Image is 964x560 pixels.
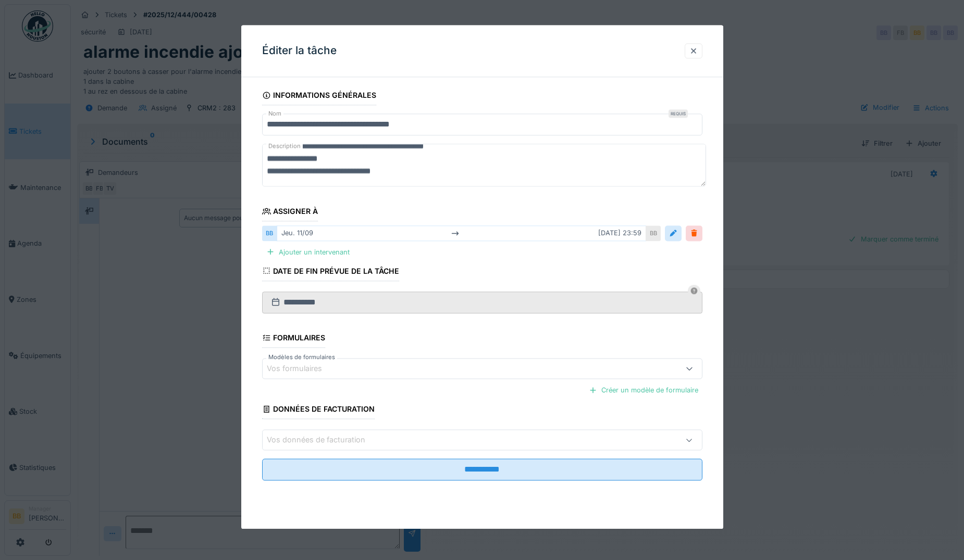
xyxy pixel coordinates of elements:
[266,140,303,153] label: Description
[262,402,375,419] div: Données de facturation
[646,226,661,241] div: BB
[262,263,400,281] div: Date de fin prévue de la tâche
[262,245,354,259] div: Ajouter un intervenant
[262,226,277,241] div: BB
[267,435,380,446] div: Vos données de facturation
[262,330,326,348] div: Formulaires
[262,204,318,222] div: Assigner à
[266,353,337,362] label: Modèles de formulaires
[267,363,337,375] div: Vos formulaires
[277,226,646,241] div: jeu. 11/09 [DATE] 23:59
[262,87,377,105] div: Informations générales
[262,44,337,57] h3: Éditer la tâche
[266,110,283,119] label: Nom
[585,383,702,397] div: Créer un modèle de formulaire
[669,110,688,118] div: Requis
